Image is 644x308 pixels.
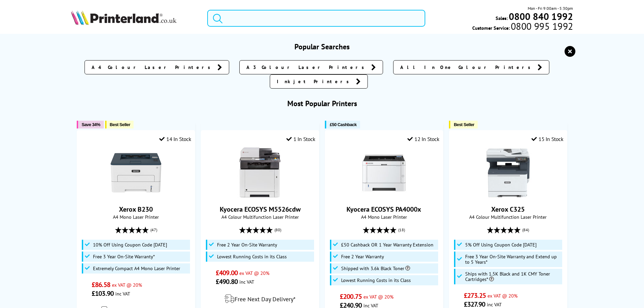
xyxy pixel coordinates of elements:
div: 1 In Stock [286,136,315,142]
span: Mon - Fri 9:00am - 5:30pm [528,5,573,11]
img: Kyocera ECOSYS PA4000x [359,147,409,198]
span: (84) [522,223,529,236]
span: A4 Mono Laser Printer [329,214,439,220]
a: All In One Colour Printers [393,60,549,74]
h3: Popular Searches [71,42,573,51]
a: A4 Colour Laser Printers [85,60,229,74]
span: 0800 995 1992 [510,23,573,29]
span: Extremely Compact A4 Mono Laser Printer [93,266,180,271]
span: ex VAT @ 20% [487,292,518,299]
a: Inkjet Printers [270,74,368,89]
span: (47) [150,223,157,236]
span: £86.58 [92,280,110,289]
span: £50 Cashback [330,122,356,127]
span: A4 Colour Multifunction Laser Printer [453,214,563,220]
a: Printerland Logo [71,10,199,26]
span: Customer Service: [472,23,573,31]
span: Lowest Running Costs in its Class [341,278,411,283]
input: Sear [207,10,425,27]
button: Best Seller [105,121,134,128]
h3: Most Popular Printers [71,99,573,108]
img: Kyocera ECOSYS M5526cdw [235,147,285,198]
img: Xerox B230 [111,147,161,198]
span: Free 2 Year On-Site Warranty [217,242,277,247]
span: All In One Colour Printers [400,64,534,71]
button: £50 Cashback [325,121,360,128]
span: Best Seller [454,122,474,127]
a: Xerox B230 [111,193,161,199]
button: Best Seller [449,121,478,128]
span: 10% Off Using Coupon Code [DATE] [93,242,167,247]
span: Free 2 Year Warranty [341,254,384,259]
span: £490.80 [216,277,238,286]
span: (18) [398,223,405,236]
span: Inkjet Printers [277,78,353,85]
a: 0800 840 1992 [508,13,573,20]
span: Save 34% [81,122,100,127]
div: 12 In Stock [407,136,439,142]
span: A4 Colour Multifunction Laser Printer [205,214,315,220]
a: Kyocera ECOSYS PA4000x [359,193,409,199]
span: A3 Colour Laser Printers [246,64,368,71]
span: £50 Cashback OR 1 Year Warranty Extension [341,242,433,247]
img: Xerox C325 [483,147,533,198]
span: inc VAT [239,279,254,285]
div: 14 In Stock [159,136,191,142]
a: Xerox C325 [483,193,533,199]
span: A4 Mono Laser Printer [80,214,191,220]
span: Shipped with 3.6k Black Toner [341,266,410,271]
span: 5% Off Using Coupon Code [DATE] [465,242,536,247]
span: inc VAT [487,301,502,308]
a: Kyocera ECOSYS M5526cdw [235,193,285,199]
span: ex VAT @ 20% [112,282,142,288]
span: Sales: [496,15,508,21]
span: £200.75 [340,292,362,301]
img: Printerland Logo [71,10,176,25]
b: 0800 840 1992 [509,10,573,23]
div: 15 In Stock [531,136,563,142]
a: A3 Colour Laser Printers [239,60,383,74]
span: £409.00 [216,268,238,277]
a: Kyocera ECOSYS M5526cdw [220,205,301,214]
a: Xerox C325 [491,205,525,214]
span: inc VAT [115,290,130,297]
button: Save 34% [77,121,103,128]
span: Free 3 Year On-Site Warranty* [93,254,155,259]
span: Ships with 1.5K Black and 1K CMY Toner Cartridges* [465,271,561,282]
span: Best Seller [110,122,130,127]
span: £103.90 [92,289,114,298]
span: ex VAT @ 20% [363,293,393,300]
span: Free 3 Year On-Site Warranty and Extend up to 5 Years* [465,254,561,265]
span: A4 Colour Laser Printers [92,64,214,71]
span: Lowest Running Costs in its Class [217,254,287,259]
a: Kyocera ECOSYS PA4000x [347,205,421,214]
span: (80) [275,223,281,236]
a: Xerox B230 [119,205,153,214]
span: £273.25 [464,291,486,300]
span: ex VAT @ 20% [239,270,269,276]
